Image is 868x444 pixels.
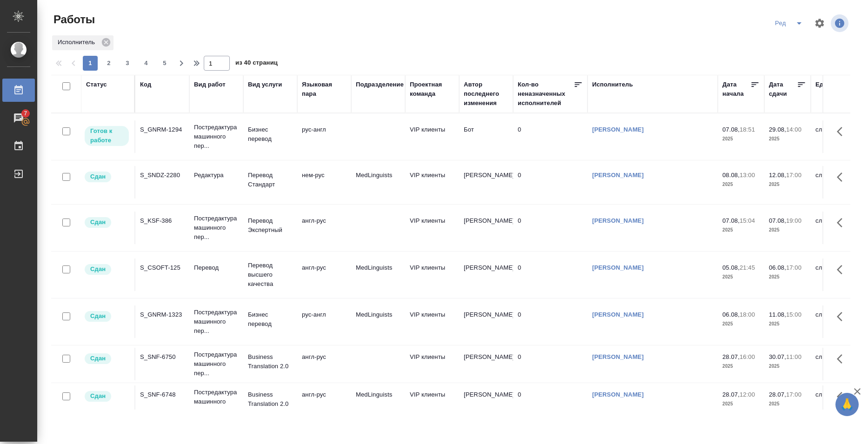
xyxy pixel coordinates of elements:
td: [PERSON_NAME] [459,212,513,244]
a: 7 [2,106,35,130]
td: слово [811,258,865,291]
p: 28.07, [722,353,740,360]
td: рус-англ [297,120,351,153]
div: split button [771,16,808,31]
p: 12.08, [769,172,786,179]
td: 0 [513,258,588,291]
span: Настроить таблицу [808,12,831,34]
div: Кол-во неназначенных исполнителей [518,80,574,108]
span: 5 [157,59,172,68]
p: Сдан [90,218,106,227]
td: Бот [459,120,513,153]
p: Сдан [90,311,106,321]
p: 11:00 [786,353,801,360]
p: 05.08, [722,264,740,271]
td: VIP клиенты [405,305,459,338]
p: Исполнитель [58,38,98,47]
span: 🙏 [839,395,855,414]
p: Постредактура машинного пер... [194,308,239,336]
a: [PERSON_NAME] [592,391,644,398]
td: [PERSON_NAME] [459,385,513,418]
p: 17:00 [786,264,801,271]
p: 2025 [722,225,760,235]
td: [PERSON_NAME] [459,348,513,380]
div: S_SNF-6750 [140,352,185,362]
td: 0 [513,305,588,338]
td: англ-рус [297,348,351,380]
div: Статус [86,80,107,89]
td: слово [811,212,865,244]
td: MedLinguists [351,305,405,338]
p: 2025 [722,134,760,144]
div: Менеджер проверил работу исполнителя, передает ее на следующий этап [84,263,130,276]
p: 14:00 [786,126,801,133]
p: 2025 [769,399,806,409]
a: [PERSON_NAME] [592,311,644,318]
div: S_GNRM-1323 [140,310,185,319]
span: 7 [18,109,33,118]
p: 2025 [722,362,760,371]
div: Ед. изм [815,80,838,89]
span: 3 [120,59,135,68]
button: Здесь прячутся важные кнопки [831,212,854,234]
p: 2025 [722,180,760,189]
button: 4 [139,56,154,71]
p: Постредактура машинного пер... [194,214,239,242]
a: [PERSON_NAME] [592,217,644,224]
button: Здесь прячутся важные кнопки [831,258,854,281]
td: [PERSON_NAME] [459,305,513,338]
p: 07.08, [722,126,740,133]
div: Менеджер проверил работу исполнителя, передает ее на следующий этап [84,310,130,323]
p: 2025 [722,399,760,409]
td: VIP клиенты [405,212,459,244]
span: 2 [101,59,116,68]
button: 3 [120,56,135,71]
p: 29.08, [769,126,786,133]
button: 🙏 [835,393,859,416]
div: Исполнитель [592,80,633,89]
td: слово [811,305,865,338]
p: Сдан [90,265,106,274]
p: 2025 [722,272,760,282]
td: 0 [513,348,588,380]
a: [PERSON_NAME] [592,172,644,179]
td: VIP клиенты [405,348,459,380]
div: Менеджер проверил работу исполнителя, передает ее на следующий этап [84,352,130,365]
td: англ-рус [297,258,351,291]
td: MedLinguists [351,258,405,291]
td: слово [811,120,865,153]
p: 2025 [769,180,806,189]
p: 28.07, [769,391,786,398]
span: Работы [51,12,95,27]
p: 18:00 [740,311,755,318]
p: 15:04 [740,217,755,224]
div: Менеджер проверил работу исполнителя, передает ее на следующий этап [84,390,130,403]
p: Постредактура машинного пер... [194,388,239,416]
p: 06.08, [722,311,740,318]
div: S_CSOFT-125 [140,263,185,272]
button: 5 [157,56,172,71]
td: 0 [513,120,588,153]
td: англ-рус [297,212,351,244]
td: VIP клиенты [405,258,459,291]
p: 2025 [769,362,806,371]
span: Посмотреть информацию [831,14,850,32]
p: 16:00 [740,353,755,360]
a: [PERSON_NAME] [592,353,644,360]
p: 2025 [769,134,806,144]
button: Здесь прячутся важные кнопки [831,120,854,143]
div: Менеджер проверил работу исполнителя, передает ее на следующий этап [84,171,130,183]
div: Проектная команда [410,80,454,99]
button: 2 [101,56,116,71]
p: 13:00 [740,172,755,179]
p: 30.07, [769,353,786,360]
td: VIP клиенты [405,166,459,199]
p: 06.08, [769,264,786,271]
div: S_SNDZ-2280 [140,171,185,180]
p: Сдан [90,354,106,363]
div: S_GNRM-1294 [140,125,185,134]
td: [PERSON_NAME] [459,258,513,291]
div: Код [140,80,151,89]
p: Сдан [90,391,106,401]
span: из 40 страниц [235,57,278,71]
